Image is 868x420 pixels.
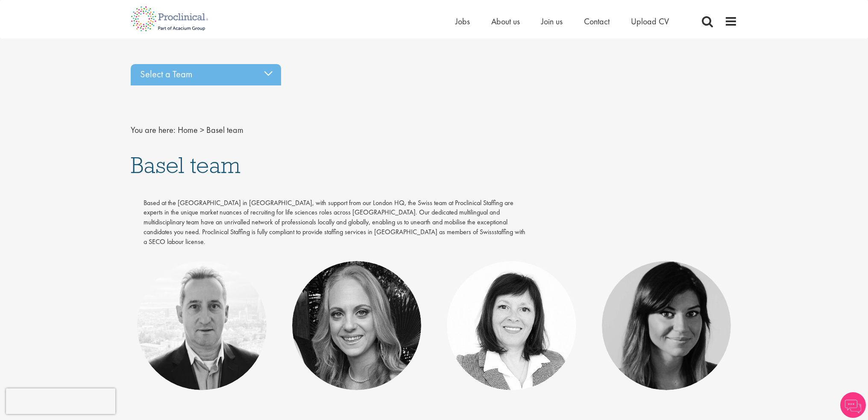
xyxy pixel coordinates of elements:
iframe: reCAPTCHA [6,388,115,414]
img: Chatbot [840,392,866,418]
p: Based at the [GEOGRAPHIC_DATA] in [GEOGRAPHIC_DATA], with support from our London HQ, the Swiss t... [144,198,527,247]
a: Jobs [455,16,470,27]
a: Contact [584,16,610,27]
span: You are here: [131,124,176,135]
div: Select a Team [131,64,281,85]
span: Basel team [131,150,240,179]
span: Basel team [206,124,243,135]
a: Upload CV [631,16,669,27]
a: breadcrumb link [178,124,198,135]
a: Join us [541,16,563,27]
span: > [200,124,204,135]
a: About us [491,16,520,27]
